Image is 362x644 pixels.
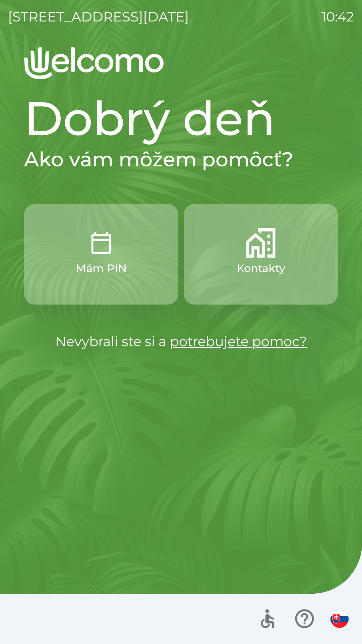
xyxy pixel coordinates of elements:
h2: Ako vám môžem pomôcť? [24,147,338,172]
img: b27049de-0b2f-40e4-9c03-fd08ed06dc8a.png [246,228,276,258]
button: Mám PIN [24,204,178,305]
img: 5e2e28c1-c202-46ef-a5d1-e3942d4b9552.png [86,228,116,258]
p: Nevybrali ste si a [24,331,338,352]
p: [STREET_ADDRESS][DATE] [8,7,189,27]
button: Kontakty [184,204,338,305]
p: Kontakty [237,260,285,276]
img: sk flag [330,610,349,628]
p: Mám PIN [76,260,127,276]
img: Logo [24,47,338,79]
a: potrebujete pomoc? [170,333,307,350]
h1: Dobrý deň [24,90,338,147]
p: 10:42 [321,7,354,27]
